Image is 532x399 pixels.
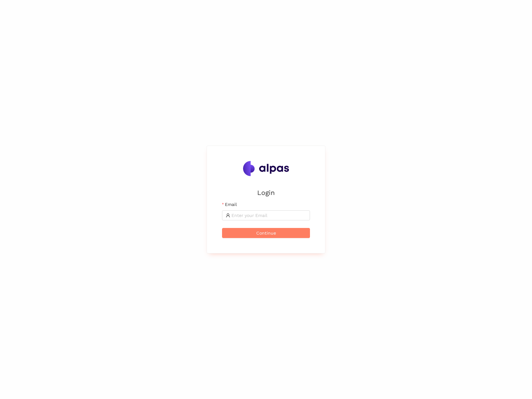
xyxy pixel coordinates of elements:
[222,187,310,198] h2: Login
[222,201,237,208] label: Email
[226,213,230,218] span: user
[222,228,310,238] button: Continue
[231,212,306,219] input: Email
[243,161,289,176] img: Alpas.ai Logo
[256,230,276,236] span: Continue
